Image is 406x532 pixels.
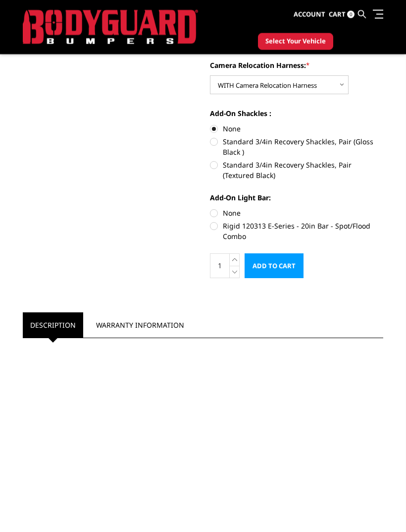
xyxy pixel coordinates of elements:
label: None [210,124,383,134]
img: BODYGUARD BUMPERS [23,10,198,45]
span: Select Your Vehicle [265,37,326,47]
label: Rigid 120313 E-Series - 20in Bar - Spot/Flood Combo [210,221,383,242]
span: 0 [347,11,355,18]
a: Warranty Information [89,313,192,338]
label: Standard 3/4in Recovery Shackles, Pair (Textured Black) [210,160,383,181]
label: Camera Relocation Harness: [210,60,383,71]
button: Select Your Vehicle [258,33,333,50]
a: Description [23,313,83,338]
span: Cart [329,10,346,19]
label: None [210,208,383,219]
span: Account [294,10,325,19]
label: Add-On Light Bar: [210,193,383,203]
label: Standard 3/4in Recovery Shackles, Pair (Gloss Black ) [210,137,383,158]
a: Cart 0 [329,1,355,28]
a: Account [294,1,325,28]
label: Add-On Shackles : [210,109,383,119]
input: Add to Cart [245,254,304,279]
